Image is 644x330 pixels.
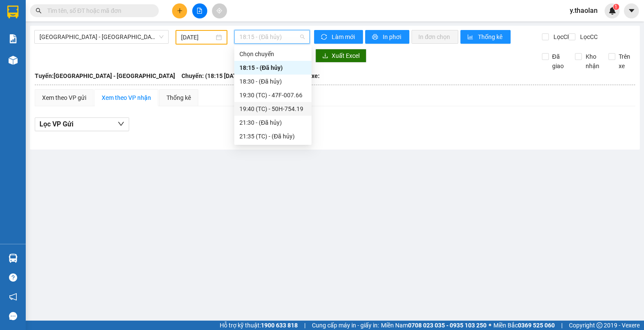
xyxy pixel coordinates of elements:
[35,117,129,131] button: Lọc VP Gửi
[9,273,17,282] span: question-circle
[493,321,555,330] span: Miền Bắc
[372,34,379,41] span: printer
[460,30,511,44] button: bar-chartThống kê
[192,3,207,18] button: file-add
[518,322,555,329] strong: 0369 525 060
[9,254,18,263] img: warehouse-icon
[239,49,306,59] div: Chọn chuyến
[613,4,619,10] sup: 1
[181,33,214,42] input: 13/08/2025
[261,322,298,329] strong: 1900 633 818
[216,8,222,14] span: aim
[577,32,599,42] span: Lọc CC
[118,120,124,127] span: down
[383,32,402,42] span: In phơi
[239,30,305,43] span: 18:15 - (Đã hủy)
[239,63,306,72] div: 18:15 - (Đã hủy)
[102,93,151,102] div: Xem theo VP nhận
[39,30,163,43] span: Sài Gòn - Đắk Lắk
[239,77,306,86] div: 18:30 - (Đã hủy)
[35,72,175,79] b: Tuyến: [GEOGRAPHIC_DATA] - [GEOGRAPHIC_DATA]
[177,8,183,14] span: plus
[9,293,17,301] span: notification
[467,34,475,41] span: bar-chart
[582,52,602,71] span: Kho nhận
[321,34,328,41] span: sync
[624,3,639,18] button: caret-down
[596,322,602,328] span: copyright
[36,8,42,14] span: search
[42,93,86,102] div: Xem theo VP gửi
[239,90,306,100] div: 19:30 (TC) - 47F-007.66
[563,5,605,16] span: y.thaolan
[197,8,203,14] span: file-add
[39,119,73,129] span: Lọc VP Gửi
[304,321,305,330] span: |
[312,321,379,330] span: Cung cấp máy in - giấy in:
[614,4,617,10] span: 1
[239,118,306,127] div: 21:30 - (Đã hủy)
[234,47,311,61] div: Chọn chuyến
[9,312,17,320] span: message
[166,93,191,102] div: Thống kê
[9,56,18,65] img: warehouse-icon
[478,32,504,42] span: Thống kê
[615,52,635,71] span: Trên xe
[314,30,363,44] button: syncLàm mới
[608,7,616,15] img: icon-new-feature
[239,132,306,141] div: 21:35 (TC) - (Đã hủy)
[315,49,366,63] button: downloadXuất Excel
[172,3,187,18] button: plus
[408,322,487,329] strong: 0708 023 035 - 0935 103 250
[239,104,306,114] div: 19:40 (TC) - 50H-754.19
[549,52,569,71] span: Đã giao
[212,3,227,18] button: aim
[9,34,18,43] img: solution-icon
[381,321,487,330] span: Miền Nam
[489,324,491,327] span: ⚪️
[47,6,148,15] input: Tìm tên, số ĐT hoặc mã đơn
[181,71,244,81] span: Chuyến: (18:15 [DATE])
[7,6,18,18] img: logo-vxr
[628,7,635,15] span: caret-down
[561,321,562,330] span: |
[220,321,298,330] span: Hỗ trợ kỹ thuật:
[365,30,409,44] button: printerIn phơi
[550,32,572,42] span: Lọc CR
[411,30,458,44] button: In đơn chọn
[332,32,356,42] span: Làm mới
